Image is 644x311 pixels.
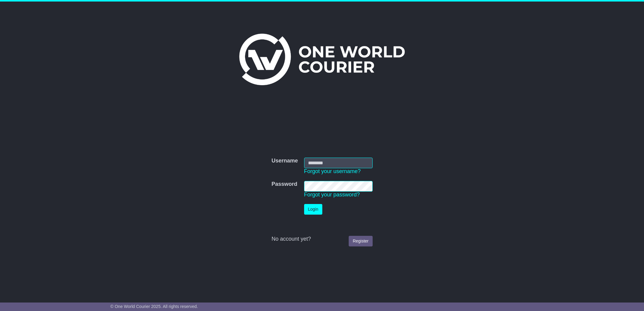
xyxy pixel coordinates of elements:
[110,304,198,309] span: © One World Courier 2025. All rights reserved.
[304,168,361,174] a: Forgot your username?
[271,158,298,164] label: Username
[239,34,405,85] img: One World
[271,236,372,242] div: No account yet?
[349,236,372,246] a: Register
[271,181,297,188] label: Password
[304,192,360,198] a: Forgot your password?
[304,204,322,215] button: Login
